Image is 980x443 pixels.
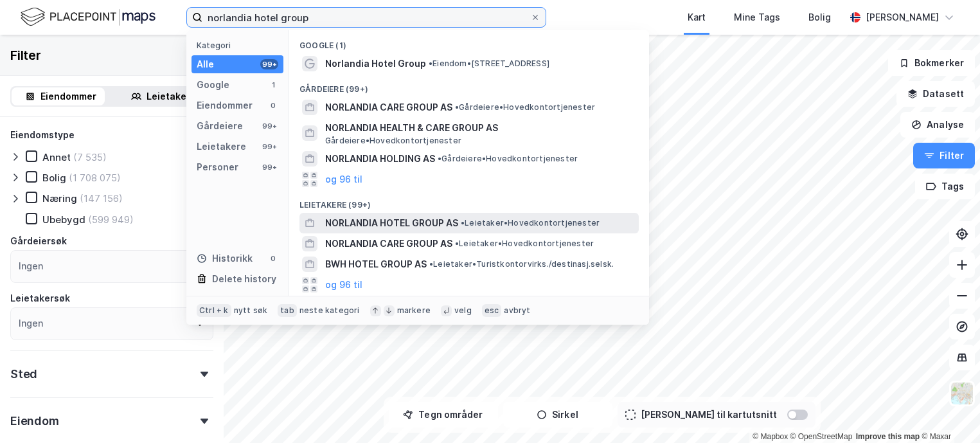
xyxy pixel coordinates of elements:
[397,305,431,316] div: markere
[234,305,268,316] div: nytt søk
[504,305,530,316] div: avbryt
[197,139,246,154] div: Leietakere
[438,154,578,164] span: Gårdeiere • Hovedkontortjenester
[482,304,502,317] div: esc
[299,305,360,316] div: neste kategori
[455,239,459,248] span: •
[268,80,278,90] div: 1
[325,120,634,136] span: NORLANDIA HEALTH & CARE GROUP AS
[688,10,706,25] div: Kart
[866,10,939,25] div: [PERSON_NAME]
[69,172,121,184] div: (1 708 075)
[197,159,238,175] div: Personer
[455,102,459,112] span: •
[455,239,594,249] span: Leietaker • Hovedkontortjenester
[10,366,37,382] div: Sted
[325,215,458,231] span: NORLANDIA HOTEL GROUP AS
[197,57,214,72] div: Alle
[915,174,975,199] button: Tags
[268,253,278,264] div: 0
[197,41,283,50] div: Kategori
[289,190,649,213] div: Leietakere (99+)
[438,154,441,163] span: •
[42,151,71,163] div: Annet
[429,59,549,69] span: Eiendom • [STREET_ADDRESS]
[10,413,59,429] div: Eiendom
[790,432,853,441] a: OpenStreetMap
[916,381,980,443] iframe: Chat Widget
[753,432,788,441] a: Mapbox
[21,6,156,28] img: logo.f888ab2527a4732fd821a326f86c7f29.svg
[289,30,649,53] div: Google (1)
[325,56,426,71] span: Norlandia Hotel Group
[325,277,362,293] button: og 96 til
[896,81,975,107] button: Datasett
[10,45,41,66] div: Filter
[900,112,975,138] button: Analyse
[260,59,278,69] div: 99+
[278,304,297,317] div: tab
[19,316,43,331] div: Ingen
[429,259,614,269] span: Leietaker • Turistkontorvirks./destinasj.selsk.
[10,127,75,143] div: Eiendomstype
[325,100,452,115] span: NORLANDIA CARE GROUP AS
[454,305,472,316] div: velg
[10,233,67,249] div: Gårdeiersøk
[289,74,649,97] div: Gårdeiere (99+)
[212,271,276,287] div: Delete history
[325,151,435,167] span: NORLANDIA HOLDING AS
[10,291,70,306] div: Leietakersøk
[197,118,243,134] div: Gårdeiere
[913,143,975,168] button: Filter
[461,218,600,228] span: Leietaker • Hovedkontortjenester
[461,218,465,228] span: •
[42,213,85,226] div: Ubebygd
[888,50,975,76] button: Bokmerker
[42,192,77,204] div: Næring
[325,172,362,187] button: og 96 til
[389,402,498,428] button: Tegn områder
[289,295,649,318] div: Personer (99+)
[325,257,427,272] span: BWH HOTEL GROUP AS
[260,141,278,152] div: 99+
[260,162,278,172] div: 99+
[734,10,780,25] div: Mine Tags
[325,136,461,146] span: Gårdeiere • Hovedkontortjenester
[503,402,612,428] button: Sirkel
[856,432,920,441] a: Improve this map
[268,100,278,111] div: 0
[202,8,530,27] input: Søk på adresse, matrikkel, gårdeiere, leietakere eller personer
[40,89,96,104] div: Eiendommer
[429,259,433,269] span: •
[88,213,134,226] div: (599 949)
[19,258,43,274] div: Ingen
[197,251,253,266] div: Historikk
[429,59,432,68] span: •
[260,121,278,131] div: 99+
[73,151,107,163] div: (7 535)
[455,102,595,113] span: Gårdeiere • Hovedkontortjenester
[147,89,196,104] div: Leietakere
[197,304,231,317] div: Ctrl + k
[42,172,66,184] div: Bolig
[197,77,229,93] div: Google
[80,192,123,204] div: (147 156)
[197,98,253,113] div: Eiendommer
[641,407,777,422] div: [PERSON_NAME] til kartutsnitt
[325,236,452,251] span: NORLANDIA CARE GROUP AS
[808,10,831,25] div: Bolig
